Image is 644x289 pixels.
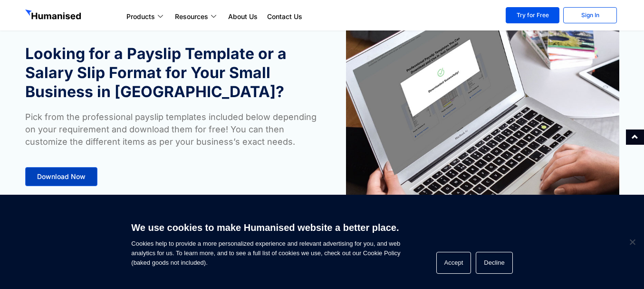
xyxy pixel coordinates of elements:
a: Sign In [563,7,617,23]
a: Products [122,11,170,22]
h6: We use cookies to make Humanised website a better place. [131,221,400,234]
button: Decline [476,252,512,274]
span: Download Now [37,173,86,180]
a: Try for Free [506,7,559,23]
img: GetHumanised Logo [25,10,83,22]
a: Contact Us [262,11,307,22]
span: Decline [627,237,637,247]
button: Accept [436,252,471,274]
a: Resources [170,11,223,22]
a: Download Now [25,167,97,186]
span: Cookies help to provide a more personalized experience and relevant advertising for you, and web ... [131,216,400,268]
a: About Us [223,11,262,22]
p: Pick from the professional payslip templates included below depending on your requirement and dow... [25,111,317,148]
h1: Looking for a Payslip Template or a Salary Slip Format for Your Small Business in [GEOGRAPHIC_DATA]? [25,44,317,101]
